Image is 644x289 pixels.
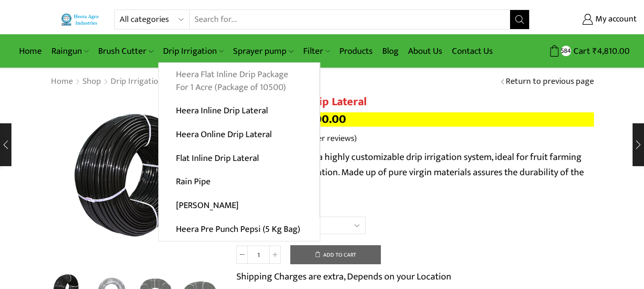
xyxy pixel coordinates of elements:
[159,217,320,241] a: Heera Pre Punch Pepsi (5 Kg Bag)
[236,112,594,127] p: –
[47,40,93,62] a: Raingun
[561,46,571,56] span: 584
[236,149,594,195] p: Heera Online Drip is a highly customizable drip irrigation system, ideal for fruit farming and la...
[236,95,594,109] h1: Heera Online Drip Lateral
[236,269,451,284] p: Shipping Charges are extra, Depends on your Location
[506,76,594,88] a: Return to previous page
[298,40,335,62] a: Filter
[158,40,228,62] a: Drip Irrigation
[14,40,47,62] a: Home
[248,246,269,264] input: Product quantity
[190,10,510,29] input: Search for...
[228,40,298,62] a: Sprayer pump
[51,95,222,267] div: 1 / 5
[544,11,637,28] a: My account
[159,63,319,100] a: Heera Flat Inline Drip Package For 1 Acre (Package of 10500)
[290,245,381,264] button: Add to cart
[82,76,102,88] a: Shop
[593,13,637,26] span: My account
[403,40,447,62] a: About Us
[159,123,319,147] a: Heera Online Drip Lateral
[510,10,529,29] button: Search button
[159,146,319,170] a: Flat Inline Drip Lateral
[93,40,158,62] a: Brush Cutter
[159,194,319,218] a: [PERSON_NAME]
[447,40,498,62] a: Contact Us
[593,44,597,59] span: ₹
[378,40,403,62] a: Blog
[51,76,164,88] nav: Breadcrumb
[571,45,590,58] span: Cart
[159,170,319,194] a: Rain Pipe
[110,76,164,88] a: Drip Irrigation
[593,44,630,59] bdi: 4,810.00
[159,99,319,123] a: Heera Inline Drip Lateral
[51,76,73,88] a: Home
[539,42,630,60] a: 584 Cart ₹4,810.00
[335,40,378,62] a: Products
